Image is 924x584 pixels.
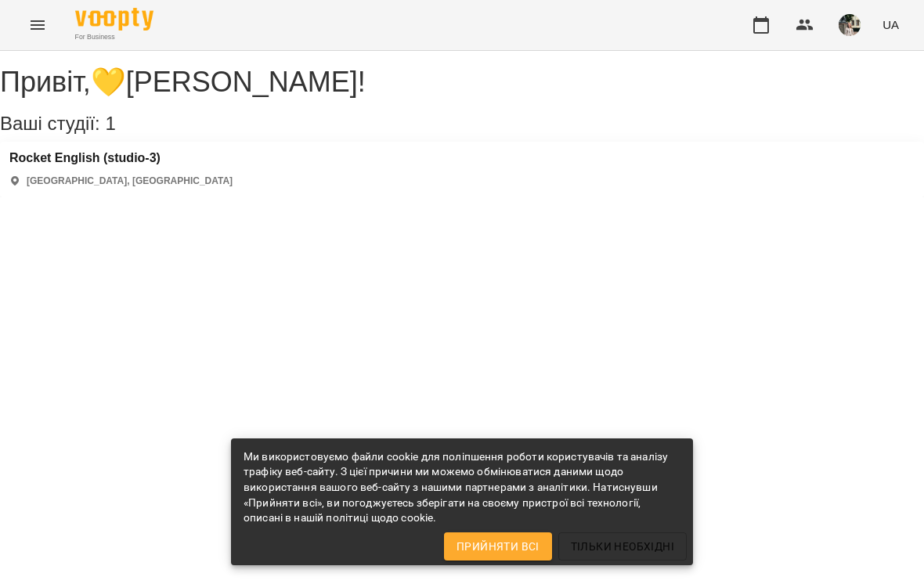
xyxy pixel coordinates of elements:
[105,113,115,134] span: 1
[27,175,233,188] p: [GEOGRAPHIC_DATA], [GEOGRAPHIC_DATA]
[876,10,905,39] button: UA
[9,151,233,165] a: Rocket English (studio-3)
[75,8,153,31] img: Voopty Logo
[75,32,153,42] span: For Business
[882,16,899,33] span: UA
[839,14,861,36] img: cf4d6eb83d031974aacf3fedae7611bc.jpeg
[19,6,56,44] button: Menu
